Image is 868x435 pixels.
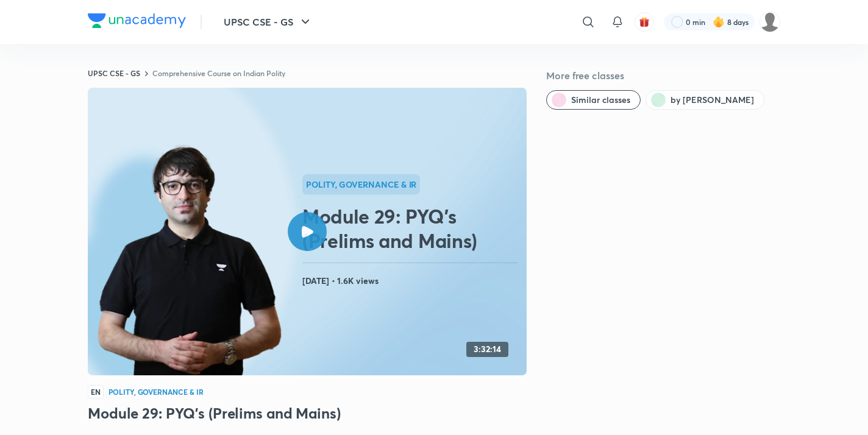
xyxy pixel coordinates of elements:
a: Company Logo [88,13,186,31]
span: Similar classes [571,94,630,106]
button: by Sarmad Mehraj [646,90,764,110]
a: UPSC CSE - GS [88,68,140,78]
h4: [DATE] • 1.6K views [302,273,522,289]
h2: Module 29: PYQ’s (Prelims and Mains) [302,204,522,253]
span: by Sarmad Mehraj [671,94,754,106]
h4: 3:32:14 [474,344,501,355]
span: EN [88,385,104,398]
button: avatar [635,12,654,32]
img: Company Logo [88,13,186,28]
img: streak [713,16,725,28]
h3: Module 29: PYQ’s (Prelims and Mains) [88,403,527,423]
img: Celina Chingmuan [759,12,780,32]
img: avatar [639,16,650,27]
button: Similar classes [546,90,641,110]
a: Comprehensive Course on Indian Polity [152,68,285,78]
h5: More free classes [546,68,780,83]
h4: Polity, Governance & IR [108,388,204,395]
button: UPSC CSE - GS [216,10,320,34]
